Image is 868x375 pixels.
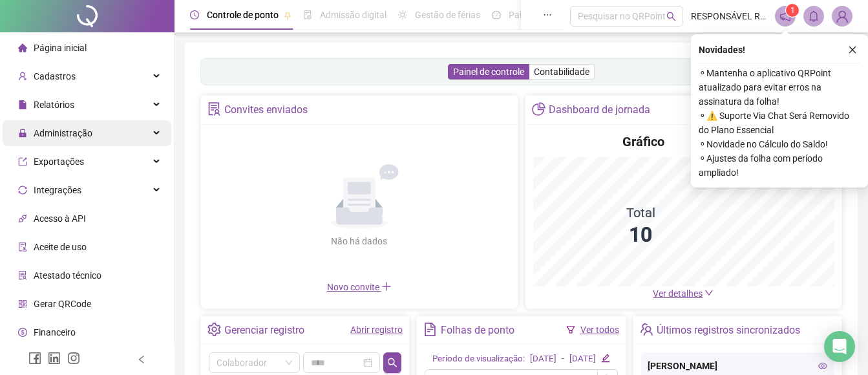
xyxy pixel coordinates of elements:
span: Admissão digital [320,10,386,20]
span: qrcode [18,299,27,308]
h4: Gráfico [622,133,664,151]
span: file [18,100,27,109]
div: [DATE] [530,352,556,366]
span: facebook [28,352,41,365]
span: file-done [303,10,312,19]
span: Relatórios [34,100,74,110]
span: Gerar QRCode [34,299,91,309]
span: dashboard [492,10,501,19]
span: Atestado técnico [34,270,101,281]
span: export [18,157,27,166]
span: Integrações [34,185,81,195]
span: clock-circle [190,10,199,19]
div: Convites enviados [224,99,308,121]
div: [DATE] [569,352,596,366]
span: team [640,323,653,336]
span: Painel do DP [509,10,559,20]
span: Página inicial [34,43,87,53]
span: ⚬ Novidade no Cálculo do Saldo! [699,137,860,151]
span: 1 [790,6,795,15]
span: close [848,45,857,54]
span: Novo convite [327,282,392,292]
span: setting [207,323,221,336]
span: Ver detalhes [653,288,703,299]
span: sync [18,186,27,195]
div: Dashboard de jornada [549,99,650,121]
span: RESPONSÁVEL RH - CENTER MED [691,9,767,23]
span: eye [818,361,827,370]
span: Administração [34,128,92,138]
span: Contabilidade [534,67,589,77]
span: solution [18,271,27,280]
span: Cadastros [34,71,76,81]
span: Acesso à API [34,213,86,224]
span: instagram [67,352,80,365]
img: 52037 [832,6,852,26]
span: home [18,43,27,52]
span: ⚬ ⚠️ Suporte Via Chat Será Removido do Plano Essencial [699,109,860,137]
span: sun [398,10,407,19]
span: pie-chart [532,102,545,116]
span: edit [601,354,609,362]
div: Gerenciar registro [224,319,304,341]
span: search [666,12,676,21]
a: Ver todos [580,325,619,335]
span: plus [381,281,392,292]
a: Ver detalhes down [653,288,714,299]
span: file-text [423,323,437,336]
span: bell [808,10,820,22]
span: solution [207,102,221,116]
span: Painel de controle [453,67,524,77]
span: ⚬ Ajustes da folha com período ampliado! [699,151,860,180]
span: audit [18,242,27,252]
span: Financeiro [34,327,76,337]
div: [PERSON_NAME] [648,359,827,373]
span: pushpin [284,12,291,19]
span: search [387,358,397,368]
span: left [137,355,146,364]
div: - [562,352,564,366]
a: Abrir registro [350,325,403,335]
span: ⚬ Mantenha o aplicativo QRPoint atualizado para evitar erros na assinatura da folha! [699,66,860,109]
div: Últimos registros sincronizados [657,319,800,341]
span: lock [18,129,27,138]
span: Exportações [34,156,84,167]
span: api [18,214,27,223]
div: Open Intercom Messenger [824,331,855,362]
sup: 1 [786,4,799,17]
span: dollar [18,328,27,337]
span: Controle de ponto [207,10,279,20]
span: linkedin [48,352,61,365]
div: Não há dados [300,234,419,248]
span: down [704,288,714,297]
span: notification [779,10,791,22]
span: filter [566,325,575,334]
div: Período de visualização: [432,352,525,366]
span: Novidades ! [699,43,745,57]
span: user-add [18,72,27,81]
div: Folhas de ponto [441,319,514,341]
span: ellipsis [543,10,552,19]
span: Aceite de uso [34,242,87,252]
span: Gestão de férias [415,10,480,20]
